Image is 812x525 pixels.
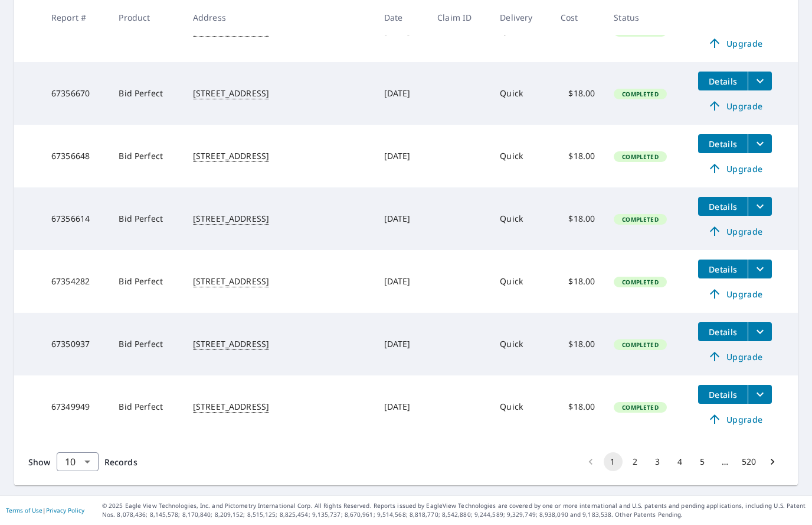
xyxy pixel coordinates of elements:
td: $18.00 [551,125,604,187]
span: Completed [615,90,665,98]
td: Bid Perfect [109,125,183,187]
span: Upgrade [705,99,765,113]
td: 67349949 [42,375,109,438]
button: filesDropdownBtn-67354282 [748,260,772,278]
span: Upgrade [705,36,765,50]
button: page 1 [604,452,623,471]
button: filesDropdownBtn-67350937 [748,322,772,341]
span: Completed [615,278,665,286]
td: Quick [490,250,551,313]
span: Show [28,456,51,468]
td: Quick [490,375,551,438]
td: Quick [490,313,551,375]
button: detailsBtn-67349949 [698,385,748,404]
button: Go to page 520 [738,452,759,471]
span: Details [705,201,741,212]
span: Details [705,76,741,87]
td: [DATE] [375,125,428,187]
button: Go to page 2 [626,452,645,471]
button: detailsBtn-67350937 [698,322,748,341]
td: Bid Perfect [109,313,183,375]
td: [DATE] [375,62,428,125]
a: Upgrade [698,222,772,241]
td: Quick [490,187,551,250]
a: Upgrade [698,410,772,429]
td: $18.00 [551,187,604,250]
td: 67350937 [42,313,109,375]
td: Bid Perfect [109,250,183,313]
td: [DATE] [375,250,428,313]
td: 67356670 [42,62,109,125]
button: filesDropdownBtn-67356648 [748,134,772,153]
td: Quick [490,125,551,187]
a: Upgrade [698,159,772,178]
button: Go to page 3 [649,452,667,471]
button: detailsBtn-67354282 [698,260,748,278]
button: filesDropdownBtn-67356614 [748,197,772,216]
span: Upgrade [705,412,765,426]
td: Bid Perfect [109,62,183,125]
span: Records [104,456,137,468]
td: $18.00 [551,313,604,375]
div: 10 [57,445,99,478]
button: Go to page 4 [671,452,690,471]
td: Bid Perfect [109,375,183,438]
span: Details [705,264,741,275]
button: detailsBtn-67356614 [698,197,748,216]
p: | [6,507,84,514]
p: © 2025 Eagle View Technologies, Inc. and Pictometry International Corp. All Rights Reserved. Repo... [102,501,806,519]
div: … [716,456,735,468]
a: Upgrade [698,347,772,366]
span: Completed [615,403,665,411]
span: Upgrade [705,349,765,364]
td: 67356648 [42,125,109,187]
span: Upgrade [705,287,765,301]
button: Go to next page [763,452,782,471]
td: Bid Perfect [109,187,183,250]
div: Show 10 records [57,452,99,471]
nav: pagination navigation [579,452,784,471]
td: Quick [490,62,551,125]
span: Completed [615,341,665,349]
span: Completed [615,153,665,161]
span: Details [705,326,741,338]
button: Go to page 5 [693,452,712,471]
td: 67354282 [42,250,109,313]
td: [DATE] [375,187,428,250]
button: filesDropdownBtn-67349949 [748,385,772,404]
td: [DATE] [375,375,428,438]
a: Upgrade [698,284,772,303]
span: Details [705,389,741,400]
a: Upgrade [698,96,772,115]
button: detailsBtn-67356648 [698,134,748,153]
a: Privacy Policy [46,506,84,514]
td: $18.00 [551,250,604,313]
td: $18.00 [551,62,604,125]
td: [DATE] [375,313,428,375]
td: $18.00 [551,375,604,438]
button: detailsBtn-67356670 [698,72,748,90]
span: Upgrade [705,161,765,176]
td: 67356614 [42,187,109,250]
a: Terms of Use [6,506,42,514]
span: Details [705,138,741,150]
a: Upgrade [698,34,772,53]
button: filesDropdownBtn-67356670 [748,72,772,90]
span: Upgrade [705,224,765,238]
span: Completed [615,215,665,223]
